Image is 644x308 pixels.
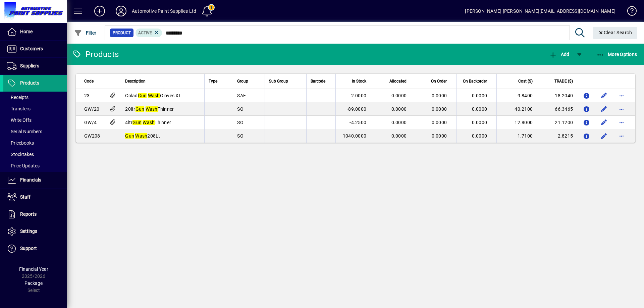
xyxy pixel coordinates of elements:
a: Support [3,240,67,257]
span: 20ltr Thinner [125,106,174,112]
span: 23 [84,93,90,98]
span: Colad Gloves XL [125,93,181,98]
div: Barcode [311,78,331,85]
a: Receipts [3,92,67,103]
span: 0.0000 [472,120,487,125]
a: Price Updates [3,160,67,171]
button: Add [547,48,571,60]
span: 0.0000 [391,106,407,112]
span: More Options [596,52,637,57]
button: More options [616,90,627,101]
span: Financials [20,177,41,183]
span: Barcode [311,78,325,85]
button: More Options [595,48,639,60]
a: Staff [3,189,67,206]
span: SO [237,106,244,112]
span: 0.0000 [472,93,487,98]
div: Code [84,78,100,85]
a: Suppliers [3,58,67,74]
span: 0.0000 [391,120,407,125]
div: [PERSON_NAME] [PERSON_NAME][EMAIL_ADDRESS][DOMAIN_NAME] [465,6,615,16]
td: 9.8400 [496,89,537,102]
em: Wash [148,93,160,98]
span: Allocated [389,78,407,85]
span: Filter [74,30,97,36]
em: Wash [135,133,147,139]
span: Support [20,246,37,251]
button: Edit [599,131,609,141]
span: Stocktakes [7,152,34,157]
td: 1.7100 [496,129,537,143]
span: Product [113,30,131,36]
span: 4ltr Thinner [125,120,171,125]
span: Pricebooks [7,140,34,146]
em: Gun [138,93,147,98]
span: Package [24,280,43,286]
span: Write Offs [7,117,32,123]
span: Suppliers [20,63,39,68]
a: Stocktakes [3,149,67,160]
span: 0.0000 [432,93,447,98]
span: 208Lt [125,133,160,139]
span: Clear Search [598,30,632,35]
span: Active [138,31,152,35]
span: In Stock [352,78,366,85]
div: Type [209,78,229,85]
a: Knowledge Base [622,1,636,23]
span: Reports [20,211,37,217]
a: Serial Numbers [3,126,67,137]
button: Edit [599,117,609,128]
span: Description [125,78,146,85]
td: 12.8000 [496,116,537,129]
span: GW/4 [84,120,97,125]
span: SO [237,133,244,139]
div: Description [125,78,200,85]
span: Receipts [7,95,29,100]
a: Write Offs [3,114,67,126]
a: Reports [3,206,67,223]
span: Staff [20,194,31,200]
a: Customers [3,41,67,57]
span: 1040.0000 [343,133,366,139]
span: On Backorder [463,78,487,85]
a: Financials [3,172,67,189]
em: Gun [125,133,134,139]
button: Profile [110,5,132,17]
em: Gun [136,106,145,112]
span: 2.0000 [351,93,367,98]
mat-chip: Activation Status: Active [136,29,162,37]
span: Price Updates [7,163,40,168]
span: Customers [20,46,43,51]
a: Home [3,23,67,40]
div: Group [237,78,260,85]
a: Settings [3,223,67,240]
span: 0.0000 [472,106,487,112]
em: Wash [143,120,155,125]
button: More options [616,117,627,128]
span: Group [237,78,248,85]
span: 0.0000 [391,133,407,139]
span: Products [20,80,39,86]
div: Automotive Paint Supplies Ltd [132,6,196,16]
button: Filter [72,27,98,39]
td: 2.8215 [537,129,577,143]
span: TRADE ($) [554,78,573,85]
span: Type [209,78,217,85]
div: Sub Group [269,78,302,85]
span: Add [549,52,569,57]
div: On Order [420,78,453,85]
span: Sub Group [269,78,288,85]
span: On Order [431,78,447,85]
div: Products [72,49,119,60]
span: Transfers [7,106,31,111]
a: Pricebooks [3,137,67,149]
div: In Stock [340,78,372,85]
span: Serial Numbers [7,129,42,134]
span: GW208 [84,133,100,139]
a: Transfers [3,103,67,114]
span: Financial Year [19,266,48,272]
span: 0.0000 [391,93,407,98]
span: -89.0000 [347,106,366,112]
div: Allocated [380,78,413,85]
em: Wash [146,106,158,112]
